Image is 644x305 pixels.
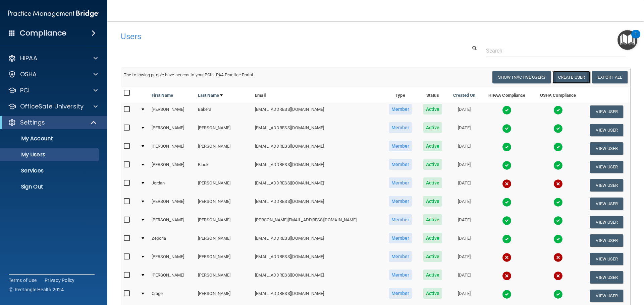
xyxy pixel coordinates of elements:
td: [PERSON_NAME] [149,102,195,121]
td: [EMAIL_ADDRESS][DOMAIN_NAME] [252,231,383,250]
span: Member [389,159,412,170]
img: tick.e7d51cea.svg [553,198,563,207]
td: [PERSON_NAME] [149,158,195,176]
span: Member [389,122,412,133]
img: tick.e7d51cea.svg [502,105,512,115]
img: tick.e7d51cea.svg [553,124,563,133]
td: [PERSON_NAME] [195,176,252,195]
p: OSHA [20,70,37,78]
button: View User [590,216,623,228]
button: Create User [552,71,590,83]
td: [EMAIL_ADDRESS][DOMAIN_NAME] [252,287,383,305]
img: tick.e7d51cea.svg [502,216,512,225]
input: Search [486,45,626,57]
td: [PERSON_NAME] [195,250,252,268]
span: Member [389,104,412,115]
a: HIPAA [8,54,98,62]
img: tick.e7d51cea.svg [502,142,512,152]
p: My Users [4,151,96,158]
td: [PERSON_NAME] [195,268,252,287]
td: [PERSON_NAME] [195,231,252,250]
td: [PERSON_NAME] [195,139,252,158]
span: Active [423,177,442,188]
a: OSHA [8,70,98,78]
img: tick.e7d51cea.svg [502,124,512,133]
span: The following people have access to your PCIHIPAA Practice Portal [124,72,253,77]
p: My Account [4,135,96,142]
p: Settings [20,119,45,127]
a: OfficeSafe University [8,102,98,110]
td: [DATE] [447,158,481,176]
button: Show Inactive Users [492,71,551,83]
td: [EMAIL_ADDRESS][DOMAIN_NAME] [252,250,383,268]
button: View User [590,142,623,155]
span: Member [389,196,412,207]
td: [EMAIL_ADDRESS][DOMAIN_NAME] [252,268,383,287]
img: tick.e7d51cea.svg [553,142,563,152]
td: [PERSON_NAME] [149,195,195,213]
td: [PERSON_NAME] [149,139,195,158]
td: Zeporia [149,231,195,250]
img: cross.ca9f0e7f.svg [502,253,512,262]
th: Email [252,86,383,102]
p: OfficeSafe University [20,102,84,110]
button: View User [590,105,623,118]
span: Active [423,270,442,280]
span: Active [423,214,442,225]
span: Member [389,233,412,243]
p: Sign Out [4,183,96,190]
span: Member [389,141,412,151]
th: Status [418,86,448,102]
th: Type [383,86,418,102]
a: Privacy Policy [45,277,75,284]
a: First Name [152,91,173,99]
td: [DATE] [447,250,481,268]
td: [PERSON_NAME] [149,268,195,287]
div: 1 [635,34,637,43]
iframe: Drift Widget Chat Controller [528,257,636,284]
span: Active [423,159,442,170]
td: [EMAIL_ADDRESS][DOMAIN_NAME] [252,158,383,176]
img: tick.e7d51cea.svg [553,290,563,299]
td: [DATE] [447,213,481,231]
button: View User [590,234,623,247]
td: [PERSON_NAME] [195,213,252,231]
a: PCI [8,86,98,94]
span: Active [423,288,442,299]
img: tick.e7d51cea.svg [502,198,512,207]
img: tick.e7d51cea.svg [553,216,563,225]
button: View User [590,124,623,136]
img: tick.e7d51cea.svg [502,234,512,244]
p: PCI [20,86,30,94]
button: View User [590,161,623,173]
td: Black [195,158,252,176]
td: [DATE] [447,231,481,250]
td: [PERSON_NAME] [195,195,252,213]
td: [EMAIL_ADDRESS][DOMAIN_NAME] [252,102,383,121]
p: Services [4,167,96,174]
td: [DATE] [447,268,481,287]
span: Member [389,270,412,280]
td: [PERSON_NAME] [195,287,252,305]
span: Member [389,177,412,188]
img: tick.e7d51cea.svg [502,290,512,299]
td: [EMAIL_ADDRESS][DOMAIN_NAME] [252,121,383,139]
h4: Compliance [20,28,66,38]
span: Active [423,141,442,151]
span: Member [389,214,412,225]
th: OSHA Compliance [533,86,583,102]
button: View User [590,179,623,192]
td: [DATE] [447,287,481,305]
button: Open Resource Center, 1 new notification [618,30,637,50]
td: Jordan [149,176,195,195]
img: PMB logo [8,7,99,20]
td: [DATE] [447,176,481,195]
span: Active [423,122,442,133]
td: [DATE] [447,139,481,158]
img: cross.ca9f0e7f.svg [553,253,563,262]
a: Export All [592,71,628,83]
img: cross.ca9f0e7f.svg [553,179,563,188]
a: Terms of Use [9,277,37,284]
img: tick.e7d51cea.svg [502,161,512,170]
span: Active [423,251,442,262]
